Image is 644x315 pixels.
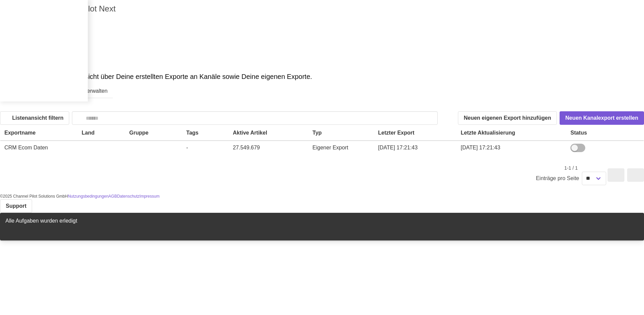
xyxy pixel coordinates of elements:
div: Letzter Export [378,129,415,137]
a: Tags verwalten [66,84,113,98]
div: Letzte Aktualisierung [461,129,515,137]
span: Support [6,202,26,210]
div: Aktive Artikel [233,129,267,137]
div: Tags [186,129,199,137]
a: Neuen Kanalexport erstellen [560,111,644,125]
span: Neuen eigenen Export hinzufügen [464,114,551,122]
span: [DATE] 17:21:43 [378,145,418,150]
span: Listenansicht filtern [12,114,63,122]
span: Alle Aufgaben wurden erledigt [5,218,77,224]
a: Neuen eigenen Export hinzufügen [458,111,557,125]
span: - [186,145,188,150]
small: 1-1 / 1 [536,165,606,185]
h2: Hier hast Du eine Übersicht über Deine erstellten Exporte an Kanäle sowie Deine eigenen Exporte. [16,71,628,82]
div: Gruppe [129,129,149,137]
span: [DATE] 17:21:43 [461,145,500,150]
a: Datenschutz [117,194,139,199]
div: Land [82,129,95,137]
span: CRM Ecom Daten [4,145,48,150]
span: Einträge pro Seite [536,174,582,182]
div: Status [570,129,587,137]
a: Impressum [139,194,159,199]
div: Typ [312,129,321,137]
a: Nutzungsbedingungen [68,194,108,199]
span: Eigener Export [312,145,348,150]
a: AGB [108,194,117,199]
div: Exportname [4,129,35,137]
span: Neuen Kanalexport erstellen [565,114,638,122]
span: 27.549.679 [233,145,260,150]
